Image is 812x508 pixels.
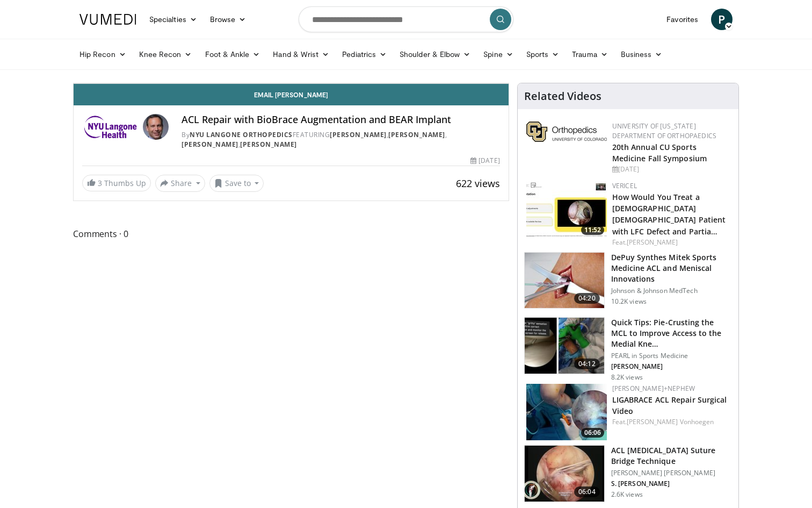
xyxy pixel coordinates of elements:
[182,114,499,126] h4: ACL Repair with BioBrace Augmentation and BEAR Implant
[526,384,607,440] a: 06:06
[82,114,139,140] img: NYU Langone Orthopedics
[393,44,477,65] a: Shoulder & Elbow
[143,9,204,30] a: Specialties
[133,44,199,65] a: Knee Recon
[525,446,604,502] img: a7eb10af-ea1a-4953-96ed-be26607eeb4f.150x105_q85_crop-smart_upscale.jpg
[524,90,601,103] h4: Related Videos
[612,238,730,247] div: Feat.
[209,175,264,192] button: Save to
[330,130,387,139] a: [PERSON_NAME]
[611,490,643,499] p: 2.6K views
[612,192,726,236] a: How Would You Treat a [DEMOGRAPHIC_DATA] [DEMOGRAPHIC_DATA] Patient with LFC Defect and Partia…
[611,445,732,467] h3: ACL [MEDICAL_DATA] Suture Bridge Technique
[526,121,607,142] img: 355603a8-37da-49b6-856f-e00d7e9307d3.png.150x105_q85_autocrop_double_scale_upscale_version-0.2.png
[612,121,716,140] a: University of [US_STATE] Department of Orthopaedics
[612,181,637,190] a: Vericel
[525,253,604,309] img: acf1b9d9-e53c-42c8-8219-9c60b3b41c71.150x105_q85_crop-smart_upscale.jpg
[611,480,732,488] p: S. [PERSON_NAME]
[611,317,732,349] h3: Quick Tips: Pie-Crusting the MCL to Improve Access to the Medial Kne…
[477,44,519,65] a: Spine
[182,130,499,149] div: By FEATURING , , ,
[73,227,509,241] span: Comments 0
[525,318,604,374] img: f92306eb-e07c-405a-80a9-9492fd26bd64.150x105_q85_crop-smart_upscale.jpg
[660,9,705,30] a: Favorites
[98,178,102,188] span: 3
[526,181,607,238] img: 62f325f7-467e-4e39-9fa8-a2cb7d050ecd.150x105_q85_crop-smart_upscale.jpg
[711,9,733,30] a: P
[470,156,499,166] div: [DATE]
[526,181,607,238] a: 11:52
[74,83,509,84] video-js: Video Player
[612,384,695,393] a: [PERSON_NAME]+Nephew
[456,177,500,190] span: 622 views
[627,417,714,426] a: [PERSON_NAME] Vonhoegen
[611,352,732,360] p: PEARL in Sports Medicine
[611,469,732,477] p: [PERSON_NAME] [PERSON_NAME]
[614,44,669,65] a: Business
[74,84,509,105] a: Email [PERSON_NAME]
[199,44,267,65] a: Foot & Ankle
[611,373,643,382] p: 8.2K views
[574,359,600,369] span: 04:12
[611,297,647,306] p: 10.2K views
[565,44,614,65] a: Trauma
[612,142,707,163] a: 20th Annual CU Sports Medicine Fall Symposium
[82,175,151,191] a: 3 Thumbs Up
[627,238,678,247] a: [PERSON_NAME]
[611,287,732,295] p: Johnson & Johnson MedTech
[574,486,600,497] span: 06:04
[574,293,600,304] span: 04:20
[524,317,732,382] a: 04:12 Quick Tips: Pie-Crusting the MCL to Improve Access to the Medial Kne… PEARL in Sports Medic...
[388,130,445,139] a: [PERSON_NAME]
[581,225,604,235] span: 11:52
[182,140,238,149] a: [PERSON_NAME]
[204,9,253,30] a: Browse
[524,445,732,502] a: 06:04 ACL [MEDICAL_DATA] Suture Bridge Technique [PERSON_NAME] [PERSON_NAME] S. [PERSON_NAME] 2.6...
[79,14,136,25] img: VuMedi Logo
[240,140,297,149] a: [PERSON_NAME]
[612,164,730,174] div: [DATE]
[581,428,604,438] span: 06:06
[520,44,566,65] a: Sports
[73,44,133,65] a: Hip Recon
[266,44,336,65] a: Hand & Wrist
[336,44,393,65] a: Pediatrics
[612,395,727,416] a: LIGABRACE ACL Repair Surgical Video
[611,252,732,284] h3: DePuy Synthes Mitek Sports Medicine ACL and Meniscal Innovations
[155,175,205,192] button: Share
[190,130,293,139] a: NYU Langone Orthopedics
[143,114,169,140] img: Avatar
[526,384,607,440] img: 4677d53b-3fb6-4d41-b6b0-36edaa8048fb.150x105_q85_crop-smart_upscale.jpg
[612,417,730,427] div: Feat.
[299,6,513,32] input: Search topics, interventions
[611,362,732,371] p: [PERSON_NAME]
[524,252,732,309] a: 04:20 DePuy Synthes Mitek Sports Medicine ACL and Meniscal Innovations Johnson & Johnson MedTech ...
